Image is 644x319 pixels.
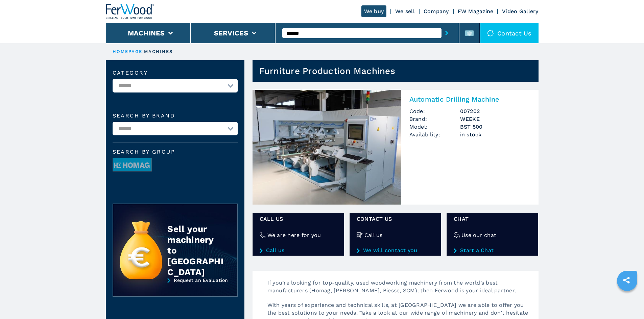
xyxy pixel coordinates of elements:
div: Contact us [480,23,539,43]
a: We will contact you [357,247,434,254]
img: Call us [357,232,363,238]
img: Automatic Drilling Machine WEEKE BST 500 [253,90,401,205]
h3: 007202 [460,107,530,115]
span: Search by group [113,149,238,155]
a: Video Gallery [502,8,538,15]
button: Services [214,29,248,37]
img: Use our chat [454,232,460,238]
span: in stock [460,131,530,138]
a: HOMEPAGE [113,49,143,54]
p: If you’re looking for top-quality, used woodworking machinery from the world’s best manufacturers... [261,279,539,301]
button: Machines [128,29,165,37]
a: We buy [361,5,387,17]
span: Availability: [409,131,460,138]
a: sharethis [618,272,635,289]
div: Sell your machinery to [GEOGRAPHIC_DATA] [167,223,223,277]
h4: Call us [364,231,383,239]
img: Ferwood [106,4,154,19]
label: Category [113,70,238,76]
img: image [113,158,151,172]
span: Brand: [409,115,460,123]
span: Call us [260,215,337,223]
span: | [142,49,144,54]
span: CONTACT US [357,215,434,223]
p: machines [144,49,173,55]
a: Call us [260,247,337,254]
h1: Furniture Production Machines [259,65,395,76]
a: Request an Evaluation [113,277,238,302]
h3: BST 500 [460,123,530,131]
h2: Automatic Drilling Machine [409,95,530,103]
span: Model: [409,123,460,131]
a: We sell [395,8,415,15]
h4: Use our chat [461,231,496,239]
a: Company [424,8,449,15]
button: submit-button [442,25,452,41]
img: Contact us [487,30,494,36]
a: Start a Chat [454,247,531,254]
span: Code: [409,107,460,115]
span: Chat [454,215,531,223]
a: FW Magazine [458,8,494,15]
img: We are here for you [260,232,266,238]
a: Automatic Drilling Machine WEEKE BST 500Automatic Drilling MachineCode:007202Brand:WEEKEModel:BST... [253,90,539,205]
h4: We are here for you [267,231,321,239]
iframe: Chat [615,289,639,314]
h3: WEEKE [460,115,530,123]
label: Search by brand [113,113,238,118]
